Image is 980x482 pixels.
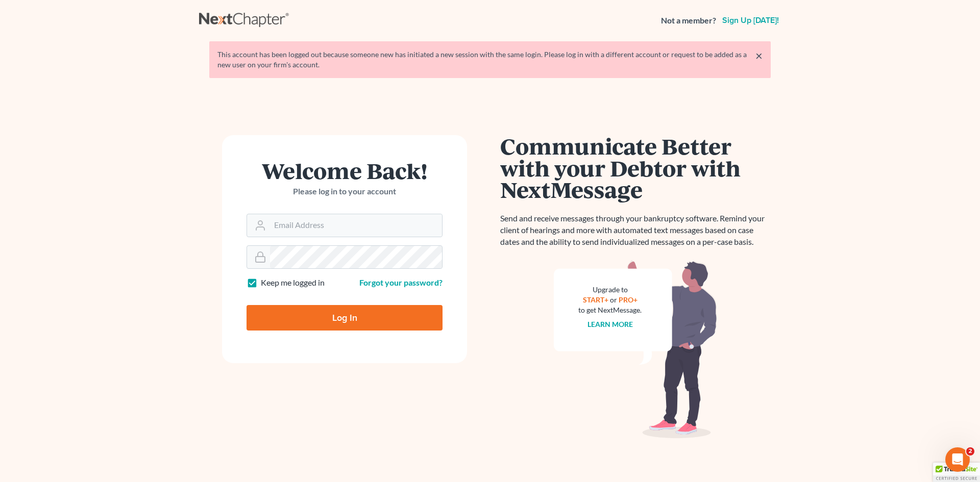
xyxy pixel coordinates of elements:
img: nextmessage_bg-59042aed3d76b12b5cd301f8e5b87938c9018125f34e5fa2b7a6b67550977c72.svg [554,260,717,439]
p: Send and receive messages through your bankruptcy software. Remind your client of hearings and mo... [500,213,771,248]
a: PRO+ [619,295,638,304]
div: This account has been logged out because someone new has initiated a new session with the same lo... [217,49,763,70]
h1: Welcome Back! [247,160,443,182]
a: Learn more [587,320,633,328]
div: TrustedSite Certified [933,463,980,482]
span: or [610,295,617,304]
a: START+ [583,295,608,304]
input: Log In [247,305,443,331]
strong: Not a member? [661,15,716,27]
span: 2 [966,447,974,455]
iframe: Intercom live chat [945,447,970,472]
a: Sign up [DATE]! [720,16,781,24]
label: Keep me logged in [261,277,325,289]
div: Upgrade to [578,285,642,295]
p: Please log in to your account [247,186,443,197]
div: to get NextMessage. [578,305,642,315]
a: × [755,49,763,62]
input: Email Address [270,214,442,237]
a: Forgot your password? [359,277,443,287]
h1: Communicate Better with your Debtor with NextMessage [500,135,771,200]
